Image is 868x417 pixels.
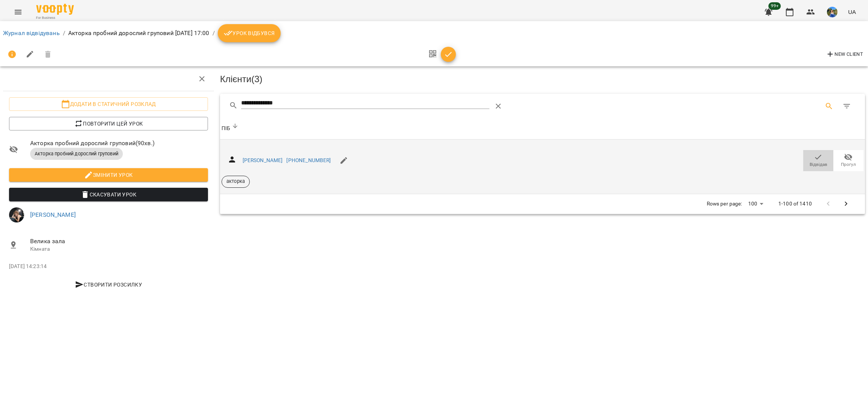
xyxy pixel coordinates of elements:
span: Скасувати Урок [15,190,202,199]
li: / [212,29,215,38]
input: Search [241,97,489,109]
span: Створити розсилку [12,280,205,289]
li: / [63,29,65,38]
button: Додати в статичний розклад [9,97,208,111]
p: Rows per page: [707,200,742,208]
span: ПІБ [222,124,863,133]
a: [PERSON_NAME] [30,211,76,218]
div: Sort [222,124,240,133]
span: Акторка пробний дорослий груповий ( 90 хв. ) [30,139,208,148]
img: Voopty Logo [36,4,74,15]
button: Next Page [837,195,855,213]
span: Повторити цей урок [15,119,202,128]
button: Змінити урок [9,168,208,182]
img: 0fc4f9d522d3542c56c5d1a1096ba97a.jpg [827,7,837,17]
a: Журнал відвідувань [3,29,60,37]
button: Search [820,97,838,115]
div: Table Toolbar [220,94,865,118]
span: Акторка пробний дорослий груповий [30,150,123,157]
span: Змінити урок [15,170,202,179]
span: Урок відбувся [224,29,275,38]
span: акторка [222,178,249,185]
button: Відвідав [803,150,833,171]
a: [PHONE_NUMBER] [286,157,331,163]
p: [DATE] 14:23:14 [9,263,208,270]
span: 99+ [769,2,781,10]
span: UA [848,8,856,16]
p: 1-100 of 1410 [778,200,812,208]
span: Додати в статичний розклад [15,100,202,109]
h3: Клієнти ( 3 ) [220,74,865,84]
a: [PERSON_NAME] [243,157,283,163]
nav: breadcrumb [3,24,865,42]
span: Прогул [841,161,856,168]
div: 100 [745,198,766,209]
button: Прогул [833,150,863,171]
button: Скасувати Урок [9,188,208,201]
span: Велика зала [30,237,208,246]
button: Фільтр [838,97,856,115]
button: Урок відбувся [218,24,281,42]
p: Акторка пробний дорослий груповий [DATE] 17:00 [68,29,209,38]
img: 37f07a527a8e8b314f95a8bb8319707f.jpg [9,207,24,222]
button: New Client [824,48,865,60]
div: ПІБ [222,124,230,133]
button: Повторити цей урок [9,117,208,130]
button: UA [845,5,859,19]
span: For Business [36,15,74,20]
p: Кімната [30,245,208,253]
span: Відвідав [810,161,827,168]
button: Створити розсилку [9,278,208,291]
span: New Client [826,50,863,59]
button: Menu [9,3,27,21]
